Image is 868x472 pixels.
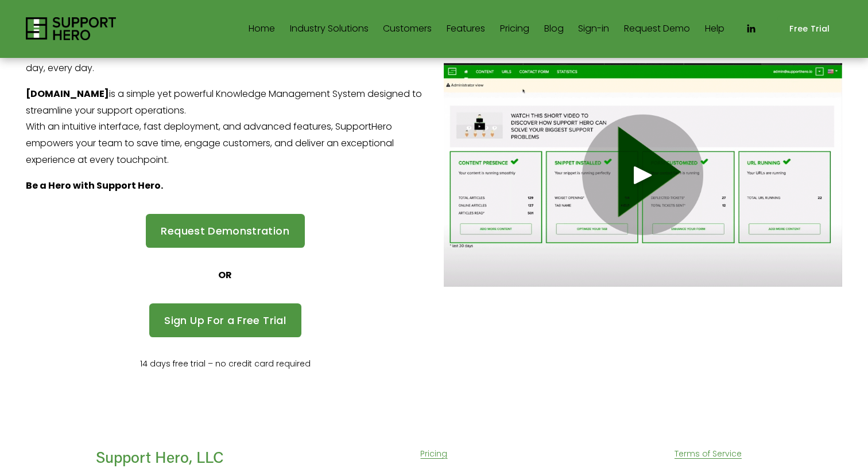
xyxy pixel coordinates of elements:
h4: Support Hero, LLC [26,447,293,468]
p: is a simple yet powerful Knowledge Management System designed to streamline your support operatio... [26,86,424,169]
a: Help [705,19,724,38]
a: Free Trial [777,15,842,42]
a: LinkedIn [745,23,757,34]
p: 14 days free trial – no credit card required [26,357,424,372]
strong: [DOMAIN_NAME] [26,87,109,100]
a: folder dropdown [290,19,369,38]
span: Industry Solutions [290,21,369,37]
img: tab_domain_overview_orange.svg [31,67,40,76]
a: Pricing [420,447,447,462]
a: Home [249,19,275,38]
div: Domain Overview [44,68,103,75]
a: Request Demonstration [146,214,305,248]
a: Features [447,19,485,38]
div: Domain: [DOMAIN_NAME] [30,30,126,39]
img: logo_orange.svg [18,18,28,28]
img: website_grey.svg [18,30,28,39]
a: Terms of Service [675,447,742,462]
a: Request Demo [624,19,690,38]
img: tab_keywords_by_traffic_grey.svg [114,67,123,76]
strong: Be a Hero with Support Hero. [26,179,163,192]
a: Blog [544,19,564,38]
img: Support Hero [26,17,116,40]
div: Keywords by Traffic [127,68,193,75]
a: Sign-in [578,19,609,38]
strong: OR [218,268,232,282]
div: Play [629,161,657,189]
a: Sign Up For a Free Trial [149,303,301,337]
a: Customers [383,19,432,38]
div: v 4.0.25 [32,18,56,28]
a: Pricing [500,19,529,38]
